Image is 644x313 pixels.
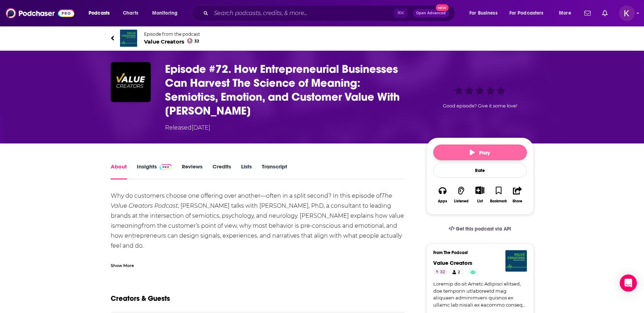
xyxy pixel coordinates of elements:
span: Logged in as kwignall [619,5,635,21]
button: open menu [84,7,119,19]
span: Play [470,149,490,156]
div: Apps [438,199,447,203]
span: For Business [469,8,498,18]
a: Value Creators [433,259,472,266]
a: About [111,163,127,180]
button: open menu [554,7,580,19]
span: ⌘ K [394,9,407,18]
img: Value Creators [120,30,137,47]
a: 2 [449,269,463,275]
img: Podchaser - Follow, Share and Rate Podcasts [6,6,74,20]
button: open menu [505,7,554,19]
button: Show profile menu [619,5,635,21]
div: List [477,199,483,203]
span: 2 [458,269,460,276]
a: InsightsPodchaser Pro [137,163,172,180]
div: Search podcasts, credits, & more... [198,5,462,21]
a: Credits [213,163,231,180]
a: Loremip do sit Ametc Adipisci elitsed, doe temporin utlaboreetd mag aliquaen adminimveni quisnos ... [433,281,527,308]
span: Episode from the podcast [144,31,200,37]
span: More [559,8,571,18]
div: Released [DATE] [165,123,210,132]
button: Open AdvancedNew [413,9,449,17]
a: Value CreatorsEpisode from the podcastValue Creators32 [111,30,322,47]
div: Share [513,199,522,203]
button: Play [433,145,527,160]
span: 32 [194,40,199,43]
button: Bookmark [489,182,508,208]
img: Value Creators [505,250,527,272]
h1: Episode #72. How Entrepreneurial Businesses Can Harvest The Science of Meaning: Semiotics, Emotio... [165,62,415,118]
h3: From The Podcast [433,250,521,255]
img: User Profile [619,5,635,21]
button: open menu [464,7,506,19]
a: Show notifications dropdown [581,7,594,19]
a: Show notifications dropdown [599,7,610,19]
div: Bookmark [490,199,507,203]
h2: Creators & Guests [111,294,170,303]
div: Open Intercom Messenger [620,274,637,292]
a: Lists [241,163,252,180]
button: Show More Button [473,186,487,194]
div: Show More ButtonList [470,182,489,208]
em: meaning [115,222,142,229]
div: Listened [454,199,469,203]
span: Charts [123,8,138,18]
span: Good episode? Give it some love! [443,103,517,108]
img: Episode #72. How Entrepreneurial Businesses Can Harvest The Science of Meaning: Semiotics, Emotio... [111,62,151,102]
span: Get this podcast via API [456,226,511,232]
input: Search podcasts, credits, & more... [211,7,394,19]
span: 32 [440,269,445,276]
button: open menu [147,7,187,19]
a: Charts [118,7,143,19]
a: Get this podcast via API [443,220,517,238]
span: Value Creators [144,38,200,45]
a: Reviews [182,163,203,180]
span: Monitoring [152,8,178,18]
span: For Podcasters [509,8,544,18]
button: Share [508,182,526,208]
span: Podcasts [89,8,110,18]
a: Transcript [262,163,287,180]
div: Rate [433,163,527,178]
span: New [436,4,449,11]
span: Open Advanced [416,11,446,15]
img: Podchaser Pro [160,164,172,170]
button: Listened [452,182,470,208]
button: Apps [433,182,452,208]
a: 32 [433,269,448,275]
